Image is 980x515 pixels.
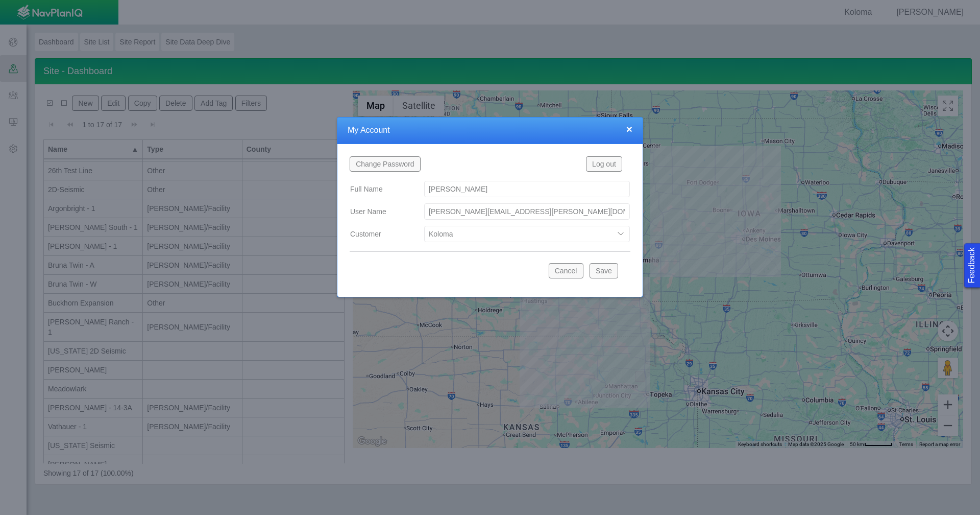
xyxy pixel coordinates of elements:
button: Change Password [350,156,421,172]
button: Log out [586,156,622,172]
button: close [626,124,632,134]
label: Customer [342,225,416,243]
label: Full Name [342,180,416,198]
button: Save [590,263,618,278]
label: User Name [342,202,416,221]
h4: My Account [348,125,632,136]
button: Cancel [549,263,583,278]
